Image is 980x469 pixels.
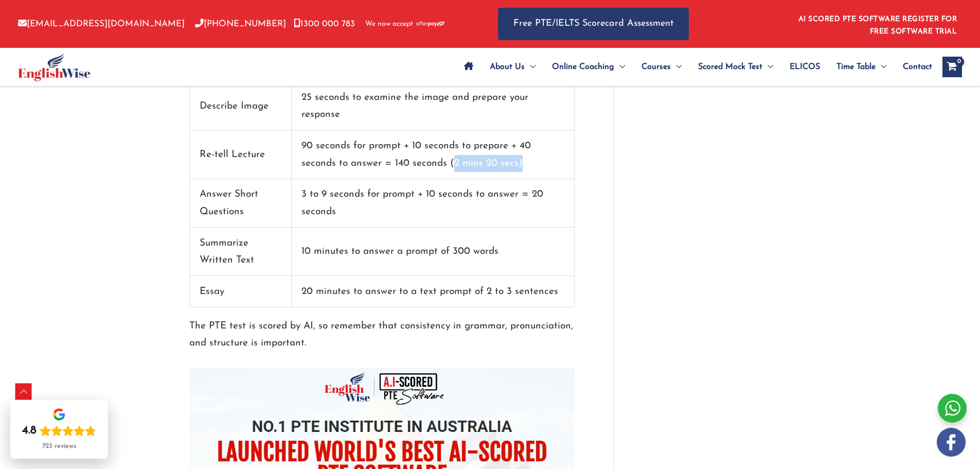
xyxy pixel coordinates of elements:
span: Online Coaching [552,49,614,85]
span: Scored Mock Test [698,49,762,85]
td: 3 to 9 seconds for prompt + 10 seconds to answer = 20 seconds [292,179,575,228]
a: [EMAIL_ADDRESS][DOMAIN_NAME] [18,20,185,28]
img: white-facebook.png [937,428,966,457]
span: Menu Toggle [525,49,536,85]
a: Free PTE/IELTS Scorecard Assessment [498,8,689,40]
td: Re-tell Lecture [190,131,292,179]
span: Menu Toggle [876,49,886,85]
a: AI SCORED PTE SOFTWARE REGISTER FOR FREE SOFTWARE TRIAL [798,15,957,36]
td: Summarize Written Text [190,228,292,276]
td: Essay [190,276,292,307]
div: 723 reviews [42,442,76,450]
span: Menu Toggle [614,49,625,85]
span: Contact [903,49,932,85]
span: About Us [490,49,525,85]
td: 20 minutes to answer to a text prompt of 2 to 3 sentences [292,276,575,307]
span: ELICOS [790,49,820,85]
a: ELICOS [781,49,828,85]
a: Online CoachingMenu Toggle [544,49,633,85]
a: View Shopping Cart, empty [942,57,962,77]
a: CoursesMenu Toggle [633,49,690,85]
a: 1300 000 783 [294,20,355,28]
div: 4.8 [22,424,37,438]
td: Describe Image [190,82,292,131]
nav: Site Navigation: Main Menu [456,49,932,85]
span: Time Table [836,49,876,85]
a: About UsMenu Toggle [482,49,544,85]
a: Contact [895,49,932,85]
a: Time TableMenu Toggle [828,49,895,85]
span: Menu Toggle [762,49,773,85]
img: Afterpay-Logo [416,21,444,27]
p: The PTE test is scored by AI, so remember that consistency in grammar, pronunciation, and structu... [189,318,575,352]
a: Scored Mock TestMenu Toggle [690,49,781,85]
span: Courses [642,49,671,85]
td: 25 seconds to examine the image and prepare your response [292,82,575,131]
img: cropped-ew-logo [18,53,91,81]
span: We now accept [365,19,413,29]
a: [PHONE_NUMBER] [195,20,286,28]
div: Rating: 4.8 out of 5 [22,424,96,438]
td: 90 seconds for prompt + 10 seconds to prepare + 40 seconds to answer = 140 seconds (2 mins 20 secs) [292,131,575,179]
span: Menu Toggle [671,49,682,85]
td: Answer Short Questions [190,179,292,228]
aside: Header Widget 1 [792,7,962,41]
td: 10 minutes to answer a prompt of 300 words [292,228,575,276]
